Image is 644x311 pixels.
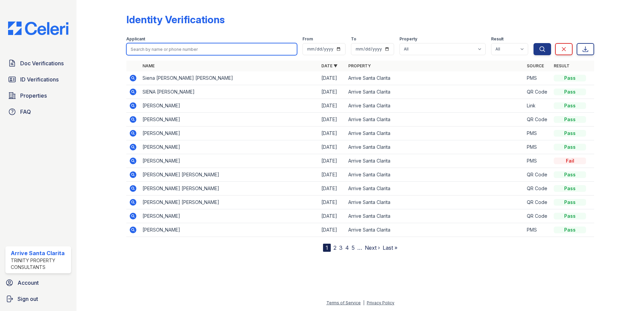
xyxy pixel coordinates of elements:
[319,168,346,182] td: [DATE]
[323,244,331,252] div: 1
[140,209,319,223] td: [PERSON_NAME]
[11,249,68,257] div: Arrive Santa Clarita
[140,71,319,85] td: Siena [PERSON_NAME] [PERSON_NAME]
[357,244,362,252] span: …
[319,209,346,223] td: [DATE]
[363,300,364,305] div: |
[126,36,145,42] label: Applicant
[554,130,586,137] div: Pass
[554,213,586,219] div: Pass
[383,244,397,251] a: Last »
[3,292,74,306] a: Sign out
[319,154,346,168] td: [DATE]
[351,36,356,42] label: To
[3,22,74,35] img: CE_Logo_Blue-a8612792a0a2168367f1c8372b55b34899dd931a85d93a1a3d3e32e68fde9ad4.png
[140,196,319,209] td: [PERSON_NAME] [PERSON_NAME]
[346,168,524,182] td: Arrive Santa Clarita
[346,196,524,209] td: Arrive Santa Clarita
[524,196,551,209] td: QR Code
[319,140,346,154] td: [DATE]
[20,75,59,83] span: ID Verifications
[524,209,551,223] td: QR Code
[346,85,524,99] td: Arrive Santa Clarita
[527,63,544,68] a: Source
[491,36,504,42] label: Result
[524,154,551,168] td: PMS
[524,168,551,182] td: QR Code
[140,140,319,154] td: [PERSON_NAME]
[140,182,319,196] td: [PERSON_NAME] [PERSON_NAME]
[126,13,225,26] div: Identity Verifications
[554,116,586,123] div: Pass
[554,89,586,95] div: Pass
[346,127,524,140] td: Arrive Santa Clarita
[352,244,355,251] a: 5
[346,209,524,223] td: Arrive Santa Clarita
[524,99,551,113] td: Link
[11,257,68,271] div: Trinity Property Consultants
[554,227,586,233] div: Pass
[524,182,551,196] td: QR Code
[345,244,349,251] a: 4
[140,99,319,113] td: [PERSON_NAME]
[5,89,71,102] a: Properties
[319,127,346,140] td: [DATE]
[319,223,346,237] td: [DATE]
[18,295,38,303] span: Sign out
[319,85,346,99] td: [DATE]
[3,276,74,289] a: Account
[346,154,524,168] td: Arrive Santa Clarita
[5,105,71,118] a: FAQ
[321,63,337,68] a: Date ▼
[140,113,319,127] td: [PERSON_NAME]
[140,85,319,99] td: SIENA [PERSON_NAME]
[20,92,47,100] span: Properties
[20,59,64,67] span: Doc Verifications
[140,223,319,237] td: [PERSON_NAME]
[346,182,524,196] td: Arrive Santa Clarita
[554,171,586,178] div: Pass
[319,71,346,85] td: [DATE]
[524,127,551,140] td: PMS
[554,158,586,164] div: Fail
[524,140,551,154] td: PMS
[346,223,524,237] td: Arrive Santa Clarita
[346,140,524,154] td: Arrive Santa Clarita
[524,85,551,99] td: QR Code
[524,223,551,237] td: PMS
[365,244,380,251] a: Next ›
[367,300,394,305] a: Privacy Policy
[554,63,570,68] a: Result
[554,75,586,81] div: Pass
[326,300,361,305] a: Terms of Service
[554,102,586,109] div: Pass
[302,36,313,42] label: From
[5,73,71,86] a: ID Verifications
[524,113,551,127] td: QR Code
[140,154,319,168] td: [PERSON_NAME]
[339,244,343,251] a: 3
[554,185,586,192] div: Pass
[140,168,319,182] td: [PERSON_NAME] [PERSON_NAME]
[554,144,586,150] div: Pass
[554,199,586,206] div: Pass
[348,63,371,68] a: Property
[524,71,551,85] td: PMS
[346,99,524,113] td: Arrive Santa Clarita
[142,63,155,68] a: Name
[126,43,297,55] input: Search by name or phone number
[20,108,31,116] span: FAQ
[319,99,346,113] td: [DATE]
[5,57,71,70] a: Doc Verifications
[333,244,336,251] a: 2
[319,196,346,209] td: [DATE]
[399,36,417,42] label: Property
[18,279,39,287] span: Account
[319,182,346,196] td: [DATE]
[346,113,524,127] td: Arrive Santa Clarita
[319,113,346,127] td: [DATE]
[140,127,319,140] td: [PERSON_NAME]
[346,71,524,85] td: Arrive Santa Clarita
